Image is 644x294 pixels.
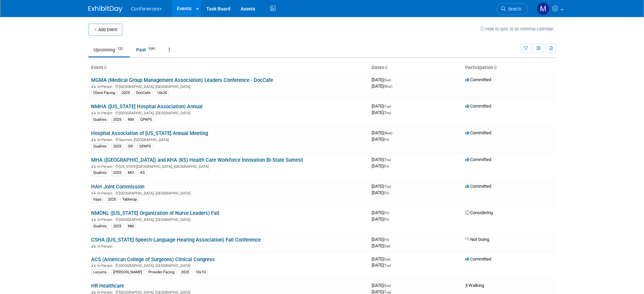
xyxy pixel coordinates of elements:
div: Sunriver, [GEOGRAPHIC_DATA] [91,137,366,142]
div: 2025 [111,223,123,229]
span: Walking [465,283,484,288]
span: [DATE] [372,137,389,142]
img: In-Person Event [91,111,96,114]
span: [DATE] [372,217,389,222]
span: [DATE] [372,104,393,109]
a: Sort by Event Name [103,65,107,70]
img: In-Person Event [91,290,96,294]
div: Locums [91,269,109,275]
span: [DATE] [372,283,393,288]
span: Committed [465,130,491,135]
span: 1041 [146,46,157,51]
span: (Sat) [383,244,390,248]
span: (Sat) [383,257,390,261]
span: Committed [465,184,491,189]
div: 2025 [111,170,123,176]
span: [DATE] [372,243,390,248]
img: In-Person Event [91,264,96,267]
span: - [392,77,393,82]
span: [DATE] [372,84,392,89]
a: MGMA (Medical Group Management Association) Leaders Conference - DocCafe [91,77,273,83]
span: [DATE] [372,77,393,82]
th: Participation [462,62,556,73]
a: NMONL ([US_STATE] Organization of Nurse Leaders) Fall [91,210,219,216]
span: (Fri) [383,191,389,195]
a: HR Healthcare [91,283,124,289]
span: (Tue) [383,264,391,267]
img: ExhibitDay [88,6,122,13]
span: - [390,237,391,242]
span: [DATE] [372,157,393,162]
span: In-Person [97,218,115,222]
div: Provider-Facing [146,269,176,275]
div: QPAPS [137,143,153,150]
div: DocCafe [134,90,152,96]
div: KS [138,170,147,176]
div: Qualivis [91,117,109,123]
span: Committed [465,104,491,109]
span: In-Person [97,85,115,89]
span: Committed [465,256,491,262]
div: Qualivis [91,170,109,176]
span: Search [506,6,521,12]
th: Event [88,62,369,73]
img: In-Person Event [91,138,96,141]
div: 2025 [179,269,191,275]
span: (Wed) [383,85,392,88]
span: In-Person [97,264,115,268]
div: [GEOGRAPHIC_DATA], [GEOGRAPHIC_DATA] [91,84,366,89]
span: (Sun) [383,284,391,288]
span: [DATE] [372,163,389,168]
img: In-Person Event [91,218,96,221]
a: Hospital Association of [US_STATE] Annual Meeting [91,130,208,136]
span: - [390,210,391,215]
div: [US_STATE][GEOGRAPHIC_DATA], [GEOGRAPHIC_DATA] [91,163,366,169]
div: [GEOGRAPHIC_DATA], [GEOGRAPHIC_DATA] [91,263,366,268]
a: Sort by Start Date [384,65,388,70]
div: 2025 [106,197,118,203]
a: CSHA ([US_STATE] Speech-Language-Hearing Association) Fall Conference [91,237,261,243]
span: (Fri) [383,211,389,215]
img: Marygrace LeGros [537,2,549,15]
span: In-Person [97,111,115,115]
div: 2025 [111,143,123,150]
div: Vaya [91,197,103,203]
span: In-Person [97,191,115,196]
span: - [391,256,392,262]
div: QPAPS [138,117,154,123]
a: How to sync to an external calendar... [480,26,556,31]
div: Qualivis [91,143,109,150]
th: Dates [369,62,462,73]
span: (Tue) [383,290,391,294]
span: (Thu) [383,158,391,162]
span: (Wed) [383,131,392,135]
span: - [392,184,393,189]
div: NM [126,223,136,229]
a: Sort by Participation Type [493,65,497,70]
span: [DATE] [372,263,391,268]
span: (Fri) [383,218,389,221]
img: In-Person Event [91,85,96,88]
div: Tabletop [120,197,139,203]
span: Committed [465,157,491,162]
span: In-Person [97,164,115,169]
span: [DATE] [372,210,391,215]
span: (Sun) [383,78,391,82]
span: [DATE] [372,130,394,135]
div: [GEOGRAPHIC_DATA], [GEOGRAPHIC_DATA] [91,190,366,196]
span: (Thu) [383,111,391,115]
span: Committed [465,77,491,82]
span: [DATE] [372,184,393,189]
span: [DATE] [372,237,391,242]
span: - [392,104,393,109]
img: In-Person Event [91,164,96,168]
span: (Fri) [383,138,389,141]
span: Not Going [465,237,489,242]
img: In-Person Event [91,244,96,248]
span: [DATE] [372,256,392,262]
span: (Tue) [383,105,391,108]
span: - [392,157,393,162]
button: Add Event [88,24,122,36]
span: Considering [465,210,493,215]
div: Client-Facing [91,90,117,96]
